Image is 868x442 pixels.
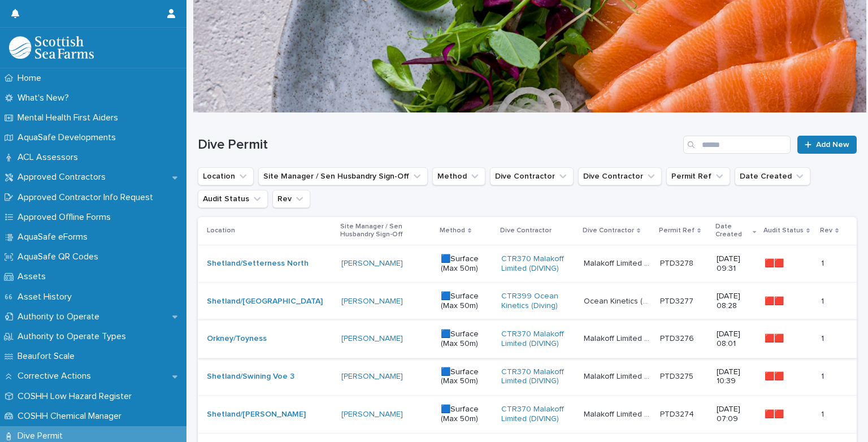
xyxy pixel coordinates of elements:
p: Malakoff Limited (DIVING) [584,370,653,382]
button: Rev [272,190,310,208]
p: [DATE] 07:09 [717,405,756,424]
a: CTR370 Malakoff Limited (DIVING) [501,254,575,274]
p: PTD3278 [660,257,696,268]
p: Audit Status [763,224,804,237]
p: Authority to Operate Types [13,331,135,342]
p: [DATE] 10:39 [717,367,756,387]
p: PTD3277 [660,294,696,306]
a: Add New [797,136,857,154]
p: Ocean Kinetics (Diving) [584,294,653,306]
p: ACL Assessors [13,152,87,163]
p: Method [440,224,465,237]
a: CTR370 Malakoff Limited (DIVING) [501,405,575,424]
button: Site Manager / Sen Husbandry Sign-Off [258,167,428,185]
p: Malakoff Limited (DIVING) [584,332,653,344]
p: Home [13,73,50,84]
a: Orkney/Toyness [207,334,267,344]
p: 🟦Surface (Max 50m) [441,254,492,274]
h1: Dive Permit [198,137,679,153]
p: Approved Offline Forms [13,212,120,223]
a: CTR370 Malakoff Limited (DIVING) [501,367,575,387]
tr: Shetland/Setterness North [PERSON_NAME] 🟦Surface (Max 50m)CTR370 Malakoff Limited (DIVING) Malako... [198,245,857,283]
p: 🟦Surface (Max 50m) [441,405,492,424]
p: Asset History [13,292,81,302]
a: [PERSON_NAME] [341,259,403,268]
p: Location [207,224,235,237]
p: Rev [820,224,832,237]
p: What's New? [13,93,78,103]
p: 1 [821,294,826,306]
p: Beaufort Scale [13,351,84,362]
p: PTD3275 [660,370,696,382]
button: Dive Contractor [578,167,662,185]
button: Dive Contractor [490,167,574,185]
tr: Shetland/[GEOGRAPHIC_DATA] [PERSON_NAME] 🟦Surface (Max 50m)CTR399 Ocean Kinetics (Diving) Ocean K... [198,283,857,320]
p: Corrective Actions [13,371,100,382]
p: [DATE] 08:01 [717,330,756,349]
p: COSHH Low Hazard Register [13,391,141,402]
tr: Shetland/Swining Voe 3 [PERSON_NAME] 🟦Surface (Max 50m)CTR370 Malakoff Limited (DIVING) Malakoff ... [198,358,857,396]
a: Shetland/[PERSON_NAME] [207,410,306,419]
p: Permit Ref [659,224,695,237]
p: AquaSafe QR Codes [13,252,107,262]
p: Authority to Operate [13,311,108,322]
p: Dive Contractor [500,224,552,237]
p: Dive Permit [13,431,72,441]
p: [DATE] 08:28 [717,292,756,311]
p: [DATE] 09:31 [717,254,756,274]
p: COSHH Chemical Manager [13,411,131,422]
p: Approved Contractor Info Request [13,192,162,203]
p: 🟥🟥 [765,332,786,344]
p: PTD3276 [660,332,696,344]
p: Date Created [715,220,750,241]
a: CTR399 Ocean Kinetics (Diving) [501,292,575,311]
a: Shetland/[GEOGRAPHIC_DATA] [207,297,323,306]
p: Malakoff Limited (DIVING) [584,257,653,268]
a: Shetland/Setterness North [207,259,309,268]
a: [PERSON_NAME] [341,297,403,306]
tr: Orkney/Toyness [PERSON_NAME] 🟦Surface (Max 50m)CTR370 Malakoff Limited (DIVING) Malakoff Limited ... [198,320,857,358]
p: AquaSafe eForms [13,232,97,242]
p: AquaSafe Developments [13,132,125,143]
p: 1 [821,332,826,344]
button: Method [432,167,485,185]
p: 🟦Surface (Max 50m) [441,292,492,311]
p: Approved Contractors [13,172,115,183]
a: [PERSON_NAME] [341,334,403,344]
p: 🟦Surface (Max 50m) [441,330,492,349]
button: Audit Status [198,190,268,208]
input: Search [683,136,791,154]
p: 🟥🟥 [765,294,786,306]
tr: Shetland/[PERSON_NAME] [PERSON_NAME] 🟦Surface (Max 50m)CTR370 Malakoff Limited (DIVING) Malakoff ... [198,396,857,434]
button: Date Created [735,167,810,185]
p: Mental Health First Aiders [13,112,127,123]
p: 1 [821,408,826,419]
p: 🟥🟥 [765,408,786,419]
button: Location [198,167,254,185]
p: Site Manager / Sen Husbandry Sign-Off [340,220,433,241]
p: 🟥🟥 [765,370,786,382]
img: bPIBxiqnSb2ggTQWdOVV [9,36,94,59]
span: Add New [816,141,849,149]
p: 1 [821,257,826,268]
a: [PERSON_NAME] [341,410,403,419]
a: [PERSON_NAME] [341,372,403,382]
p: Dive Contractor [583,224,634,237]
p: Assets [13,271,55,282]
p: 1 [821,370,826,382]
p: Malakoff Limited (DIVING) [584,408,653,419]
a: Shetland/Swining Voe 3 [207,372,294,382]
p: PTD3274 [660,408,696,419]
a: CTR370 Malakoff Limited (DIVING) [501,330,575,349]
p: 🟥🟥 [765,257,786,268]
p: 🟦Surface (Max 50m) [441,367,492,387]
button: Permit Ref [666,167,730,185]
